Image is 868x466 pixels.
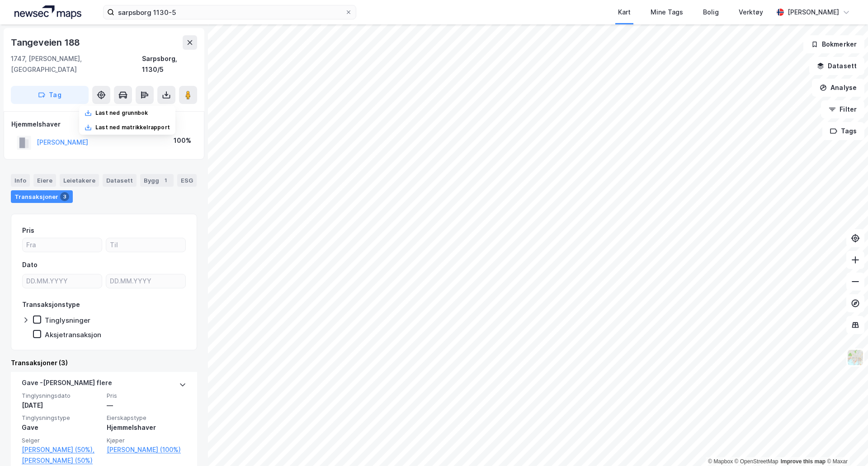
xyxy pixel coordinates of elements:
[107,437,186,444] span: Kjøper
[11,53,142,75] div: 1747, [PERSON_NAME], [GEOGRAPHIC_DATA]
[22,259,38,270] div: Dato
[22,400,101,411] div: [DATE]
[106,274,185,288] input: DD.MM.YYYY
[11,190,73,203] div: Transaksjoner
[22,225,34,236] div: Pris
[11,119,197,130] div: Hjemmelshaver
[703,7,719,18] div: Bolig
[22,422,101,433] div: Gave
[22,392,101,400] span: Tinglysningsdato
[781,458,826,465] a: Improve this map
[177,174,197,187] div: ESG
[106,238,185,252] input: Til
[60,192,69,201] div: 3
[161,176,170,185] div: 1
[45,330,101,339] div: Aksjetransaksjon
[847,349,864,366] img: Z
[651,7,683,18] div: Mine Tags
[821,100,864,118] button: Filter
[22,455,101,466] a: [PERSON_NAME] (50%)
[107,392,186,400] span: Pris
[22,414,101,422] span: Tinglysningstype
[22,299,80,310] div: Transaksjonstype
[809,57,864,75] button: Datasett
[708,458,733,465] a: Mapbox
[45,316,90,325] div: Tinglysninger
[140,174,174,187] div: Bygg
[788,7,839,18] div: [PERSON_NAME]
[11,358,197,368] div: Transaksjoner (3)
[107,414,186,422] span: Eierskapstype
[22,437,101,444] span: Selger
[812,79,864,97] button: Analyse
[11,86,89,104] button: Tag
[103,174,137,187] div: Datasett
[23,238,102,252] input: Fra
[107,400,186,411] div: —
[114,5,345,19] input: Søk på adresse, matrikkel, gårdeiere, leietakere eller personer
[822,122,864,140] button: Tags
[60,174,99,187] div: Leietakere
[618,7,631,18] div: Kart
[803,35,864,53] button: Bokmerker
[107,444,186,455] a: [PERSON_NAME] (100%)
[95,109,148,117] div: Last ned grunnbok
[107,422,186,433] div: Hjemmelshaver
[739,7,763,18] div: Verktøy
[735,458,778,465] a: OpenStreetMap
[95,124,170,131] div: Last ned matrikkelrapport
[23,274,102,288] input: DD.MM.YYYY
[33,174,56,187] div: Eiere
[11,35,82,50] div: Tangeveien 188
[22,377,112,392] div: Gave - [PERSON_NAME] flere
[142,53,197,75] div: Sarpsborg, 1130/5
[14,5,81,19] img: logo.a4113a55bc3d86da70a041830d287a7e.svg
[823,423,868,466] div: Kontrollprogram for chat
[823,423,868,466] iframe: Chat Widget
[11,174,30,187] div: Info
[174,135,191,146] div: 100%
[22,444,101,455] a: [PERSON_NAME] (50%),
